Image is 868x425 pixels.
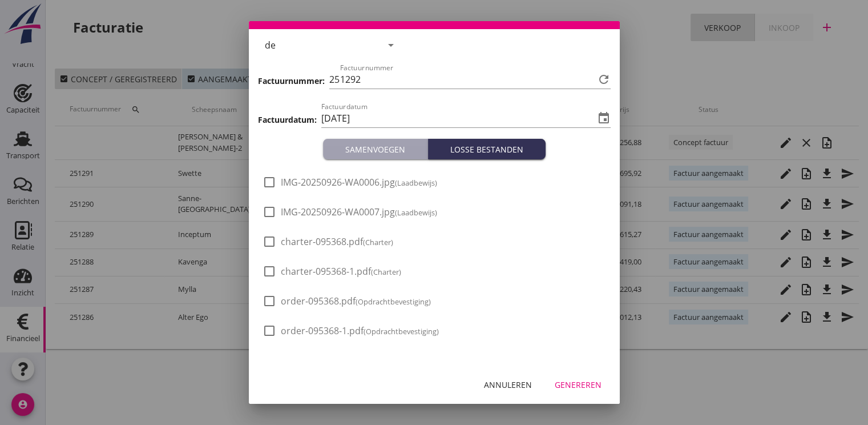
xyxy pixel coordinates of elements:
input: Factuurnummer [340,70,595,89]
span: 25 [329,73,340,87]
span: order-095368.pdf [281,295,431,307]
span: charter-095368.pdf [281,236,393,248]
div: Losse bestanden [433,143,541,155]
div: Genereren [555,379,601,391]
h3: Factuurdatum: [258,114,317,126]
small: (Opdrachtbevestiging) [364,326,439,336]
span: IMG-20250926-WA0006.jpg [281,177,437,189]
i: event [597,111,611,125]
small: (Charter) [371,267,401,277]
input: Factuurdatum [321,109,595,127]
span: order-095368-1.pdf [281,325,439,337]
div: Annuleren [484,379,532,391]
span: charter-095368-1.pdf [281,266,401,278]
div: de [265,40,276,50]
button: Samenvoegen [323,139,428,159]
small: (Laadbewijs) [395,178,437,188]
small: (Charter) [363,237,393,247]
i: arrow_drop_down [384,38,398,52]
i: refresh [597,73,611,86]
h3: Factuurnummer: [258,75,325,87]
button: Genereren [546,374,611,395]
small: (Opdrachtbevestiging) [356,296,431,307]
div: Samenvoegen [328,143,423,155]
span: IMG-20250926-WA0007.jpg [281,206,437,218]
button: Losse bestanden [428,139,546,159]
small: (Laadbewijs) [395,207,437,218]
button: Annuleren [475,374,541,395]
